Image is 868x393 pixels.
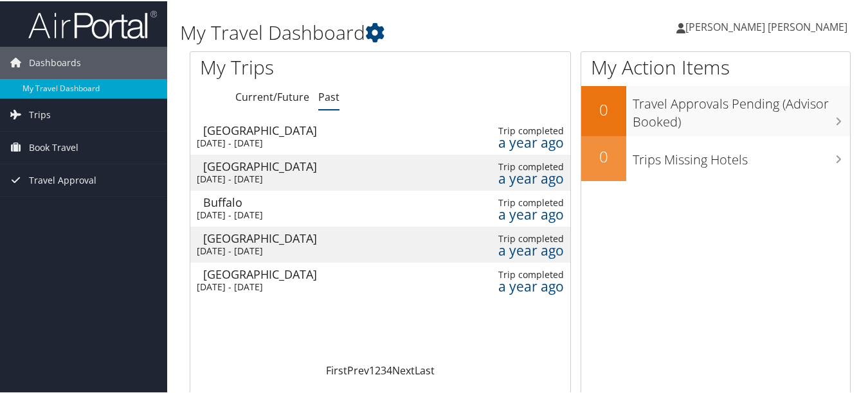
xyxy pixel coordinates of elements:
h1: My Travel Dashboard [180,18,633,45]
a: Past [318,89,339,103]
a: Prev [347,362,369,376]
a: Last [415,362,435,376]
div: a year ago [491,135,564,147]
a: Next [392,362,415,376]
div: [DATE] - [DATE] [197,280,322,292]
a: Current/Future [235,89,309,103]
div: Trip completed [491,196,564,207]
a: [PERSON_NAME] [PERSON_NAME] [676,6,860,45]
div: a year ago [491,207,564,219]
div: [GEOGRAPHIC_DATA] [203,267,329,279]
div: [GEOGRAPHIC_DATA] [203,231,329,243]
div: [DATE] - [DATE] [197,244,322,256]
div: [GEOGRAPHIC_DATA] [203,159,329,171]
span: [PERSON_NAME] [PERSON_NAME] [685,19,847,33]
h3: Trips Missing Hotels [633,143,850,168]
div: [DATE] - [DATE] [197,136,322,148]
h2: 0 [581,144,626,166]
span: Dashboards [29,46,81,78]
h1: My Action Items [581,53,850,80]
div: Trip completed [491,232,564,243]
h1: My Trips [200,53,402,80]
a: 2 [375,362,381,376]
div: Buffalo [203,195,329,207]
div: Trip completed [491,160,564,171]
img: airportal-logo.png [28,8,157,39]
a: 1 [369,362,375,376]
div: [DATE] - [DATE] [197,172,322,184]
h2: 0 [581,98,626,119]
div: a year ago [491,279,564,291]
a: 3 [381,362,386,376]
span: Travel Approval [29,163,96,195]
div: Trip completed [491,124,564,135]
div: a year ago [491,243,564,255]
div: a year ago [491,171,564,183]
div: [GEOGRAPHIC_DATA] [203,123,329,135]
a: First [326,362,347,376]
a: 0Trips Missing Hotels [581,135,850,180]
span: Book Travel [29,130,78,162]
span: Trips [29,98,51,130]
div: [DATE] - [DATE] [197,208,322,220]
div: Trip completed [491,268,564,279]
a: 4 [386,362,392,376]
a: 0Travel Approvals Pending (Advisor Booked) [581,85,850,134]
h3: Travel Approvals Pending (Advisor Booked) [633,87,850,130]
